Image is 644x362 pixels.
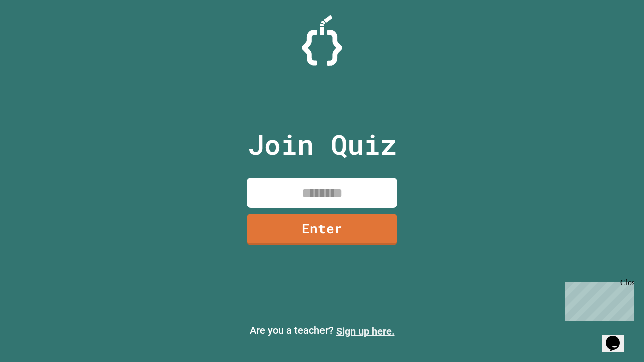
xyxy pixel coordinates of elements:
iframe: chat widget [560,278,634,321]
div: Chat with us now!Close [4,4,69,64]
p: Join Quiz [248,124,397,165]
a: Sign up here. [336,325,395,337]
a: Enter [247,214,397,245]
p: Are you a teacher? [8,323,636,339]
iframe: chat widget [602,322,634,352]
img: Logo.svg [302,15,342,66]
